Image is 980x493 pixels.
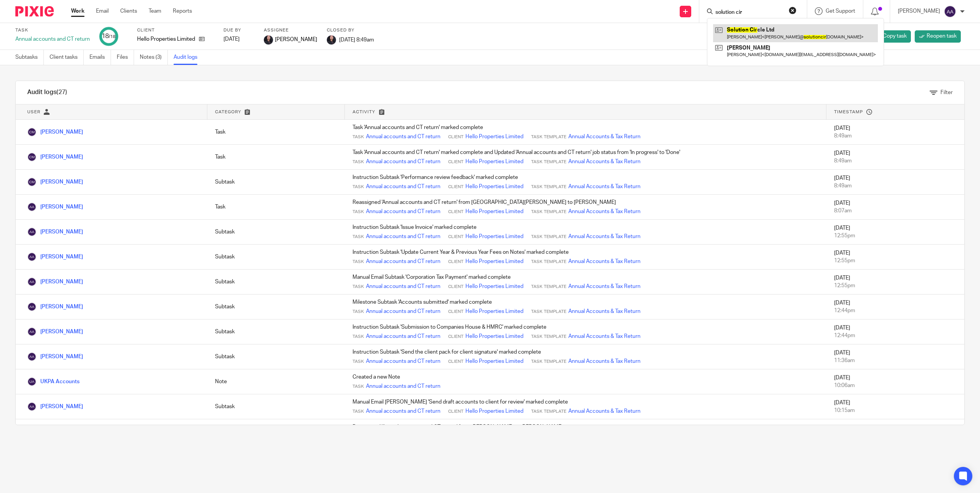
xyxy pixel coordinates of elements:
a: Files [117,50,134,65]
td: Subtask [207,319,345,344]
td: Subtask [207,170,345,195]
span: Task [353,209,364,215]
div: [DATE] [223,35,254,43]
span: Get Support [826,8,855,14]
td: [DATE] [826,120,964,145]
td: [DATE] [826,369,964,394]
a: [PERSON_NAME] [27,179,83,185]
a: UKPA Accounts [27,379,79,384]
a: Annual accounts and CT return [366,158,440,165]
img: Arpana Adhikari [27,252,36,261]
div: 8:07am [834,207,957,215]
a: [PERSON_NAME] [27,154,83,160]
a: Hello Properties Limited [465,233,523,240]
a: Annual accounts and CT return [366,133,440,141]
td: Task [207,419,345,444]
span: Client [448,134,464,140]
td: Instruction Subtask 'Performance review feedback' marked complete [345,170,826,195]
span: Client [448,259,464,265]
img: Christina Maharjan [27,152,36,162]
label: Task [15,27,90,33]
p: Hello Properties Limited [137,35,195,43]
td: Subtask [207,220,345,245]
img: Arpana Adhikari [27,327,36,336]
span: Task Template [531,184,566,190]
img: Arpana Adhikari [27,227,36,237]
a: Annual accounts and CT return [366,333,440,340]
span: Filter [940,90,953,95]
a: Clients [120,7,137,15]
a: Hello Properties Limited [465,357,523,365]
a: Hello Properties Limited [465,407,523,415]
a: Annual Accounts & Tax Return [568,258,641,265]
span: Task [353,384,364,390]
img: UKPA Accounts [27,377,36,386]
span: Task [353,409,364,415]
span: Task Template [531,259,566,265]
span: Task [353,259,364,265]
span: Task Template [531,234,566,240]
a: Annual accounts and CT return [366,233,440,240]
div: 12:44pm [834,307,957,314]
label: Due by [223,27,254,33]
td: Task [207,120,345,145]
td: [DATE] [826,394,964,419]
label: Assignee [264,27,317,33]
button: Clear [789,7,796,14]
a: Reopen task [915,30,961,43]
td: Reassigned 'Annual accounts and CT return' from [PERSON_NAME] to [PERSON_NAME] [345,419,826,444]
div: Annual accounts and CT return [15,35,90,43]
span: Timestamp [834,110,863,114]
span: Client [448,334,464,340]
a: Annual accounts and CT return [366,357,440,365]
a: Audit logs [174,50,203,65]
a: Hello Properties Limited [465,133,523,141]
span: Task [353,359,364,365]
span: Task Template [531,284,566,290]
span: Task Template [531,359,566,365]
td: Instruction Subtask 'Issue Invoice' marked complete [345,220,826,245]
a: [PERSON_NAME] [27,129,83,135]
img: MicrosoftTeams-image.jfif [327,35,336,45]
td: Created a new Note [345,369,826,394]
span: Category [215,110,241,114]
td: [DATE] [826,170,964,195]
div: 8:49am [834,182,957,190]
span: [PERSON_NAME] [275,36,317,43]
td: [DATE] [826,270,964,294]
td: Instruction Subtask 'Submission to Companies House & HMRC' marked complete [345,319,826,344]
td: [DATE] [826,319,964,344]
span: Client [448,284,464,290]
div: 12:55pm [834,282,957,290]
div: 10:06am [834,382,957,389]
td: Subtask [207,394,345,419]
span: Client [448,184,464,190]
td: Milestone Subtask 'Accounts submitted' marked complete [345,294,826,319]
label: Client [137,27,214,33]
td: Subtask [207,245,345,270]
span: Client [448,409,464,415]
div: 10:15am [834,407,957,414]
a: Emails [89,50,111,65]
a: Work [71,7,84,15]
img: Christina Maharjan [27,127,36,137]
img: Pixie [15,6,54,17]
a: Annual Accounts & Tax Return [568,158,641,165]
a: Copy task [871,30,911,43]
td: Subtask [207,344,345,369]
span: Client [448,159,464,165]
img: Arpana Adhikari [27,352,36,361]
img: svg%3E [944,5,956,18]
img: Arpana Adhikari [27,202,36,212]
td: Task [207,145,345,170]
img: Christina Maharjan [27,177,36,187]
a: [PERSON_NAME] [27,229,83,235]
a: Annual Accounts & Tax Return [568,333,641,340]
td: Manual Email Subtask 'Corporation Tax Payment' marked complete [345,270,826,294]
p: [PERSON_NAME] [898,7,940,15]
a: Annual Accounts & Tax Return [568,407,641,415]
a: Annual accounts and CT return [366,258,440,265]
a: Annual accounts and CT return [366,208,440,215]
input: Search [715,9,784,16]
a: Annual Accounts & Tax Return [568,357,641,365]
